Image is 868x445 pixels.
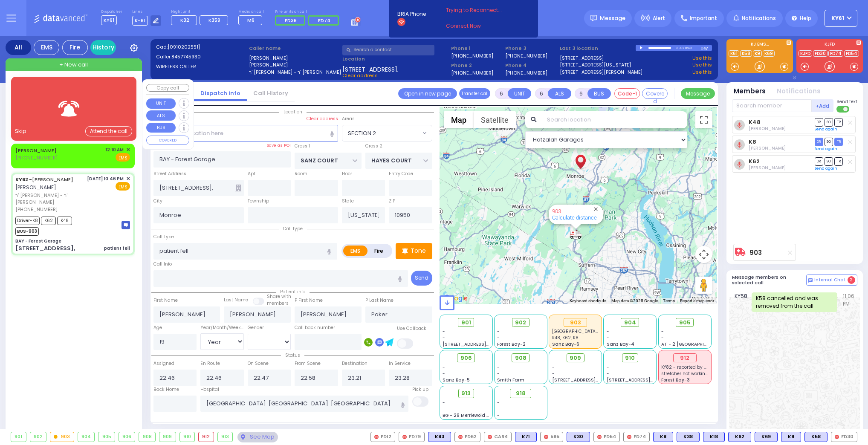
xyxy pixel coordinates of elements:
span: M6 [247,17,255,23]
span: members [267,300,289,306]
input: Search a contact [342,45,434,55]
span: [PHONE_NUMBER] [15,154,58,161]
div: 902 [30,432,46,442]
span: KY62 - [15,176,32,183]
label: EMS [343,246,368,256]
img: red-radio-icon.svg [488,435,492,439]
span: - [443,335,445,341]
a: [STREET_ADDRESS][US_STATE] [560,61,631,69]
span: 901 [461,318,471,327]
label: KJFD [796,42,863,48]
div: 903 [564,318,587,327]
span: K48 [57,217,72,225]
a: K61 [729,50,739,57]
a: K58 [740,50,752,57]
div: All [6,40,31,55]
div: K30 [567,432,590,442]
label: Turn off text [836,105,850,113]
div: K71 [515,432,537,442]
img: red-radio-icon.svg [544,435,548,439]
a: Send again [815,146,837,151]
span: BUS-903 [15,227,39,236]
div: patient fell [104,245,130,251]
span: 908 [515,354,527,362]
a: [PERSON_NAME] [15,147,57,154]
span: Forest Bay-3 [661,377,690,383]
div: 912 [199,432,214,442]
label: Cross 2 [365,143,382,150]
span: - [607,370,609,377]
label: [PERSON_NAME] [249,55,339,62]
span: FD74 [318,17,330,24]
span: [STREET_ADDRESS][PERSON_NAME] [443,341,523,347]
a: [STREET_ADDRESS][PERSON_NAME] [560,69,642,76]
h5: Message members on selected call [732,275,806,286]
label: Fire [367,246,391,256]
label: [PHONE_NUMBER] [451,52,493,59]
span: SECTION 2 [342,125,432,141]
span: K-61 [132,16,148,26]
a: Use this [692,55,712,62]
span: DR [815,157,823,165]
div: K58 cancelled and was removed from the call [752,292,837,312]
span: [0910202551] [168,43,200,50]
div: K8 [653,432,673,442]
div: 912 [673,353,697,363]
span: ✕ [126,146,130,153]
label: Last 3 location [560,45,636,52]
span: - [607,335,609,341]
label: Fire units on call [275,9,342,14]
div: 906 [119,432,135,442]
label: Floor [342,170,352,177]
div: 901 [11,432,26,442]
button: COVERED [146,136,189,145]
button: Notifications [777,87,821,96]
span: BRIA Phone [397,10,426,18]
span: Call type [279,225,307,232]
div: - [497,406,544,412]
div: BLS [781,432,801,442]
span: - [607,328,609,335]
div: - [497,399,544,406]
a: FD74 [828,50,843,57]
button: Code-1 [614,88,640,99]
label: ZIP [389,198,395,205]
span: EMS [116,182,130,191]
a: History [90,40,116,55]
span: - [607,364,609,370]
label: Pick up [412,386,428,393]
label: [PHONE_NUMBER] [451,69,493,76]
label: Hospital [200,386,219,393]
div: BLS [728,432,751,442]
img: Logo [34,13,90,23]
div: Attend the call [85,126,132,137]
label: Save as POI [266,142,291,148]
span: BG - 29 Merriewold S. [443,412,490,419]
u: EMS [119,155,127,161]
span: Alert [653,14,665,22]
label: WIRELESS CALLER [156,63,246,70]
a: K8 [749,139,756,145]
span: - [443,406,445,412]
label: Last Name [224,297,248,303]
span: + New call [59,61,88,69]
label: City [153,198,162,205]
div: BLS [515,432,537,442]
div: BLS [428,432,451,442]
span: 11:06 PM [843,292,855,312]
span: Valley Hospital 4 Valley Health Plaza Paramus [552,328,690,335]
label: Use Callback [397,325,426,332]
div: FD79 [399,432,425,442]
span: K32 [180,17,189,23]
a: Send again [815,127,837,132]
span: Phone 4 [505,62,557,69]
span: Phone 1 [451,45,503,52]
button: Toggle fullscreen view [695,111,712,128]
div: BLS [677,432,700,442]
button: Send [411,271,432,286]
button: +Add [812,99,834,112]
span: stretcher not working properly [661,370,728,377]
div: BLS [703,432,725,442]
div: 0:00 [675,43,683,53]
span: SECTION 2 [342,125,420,141]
